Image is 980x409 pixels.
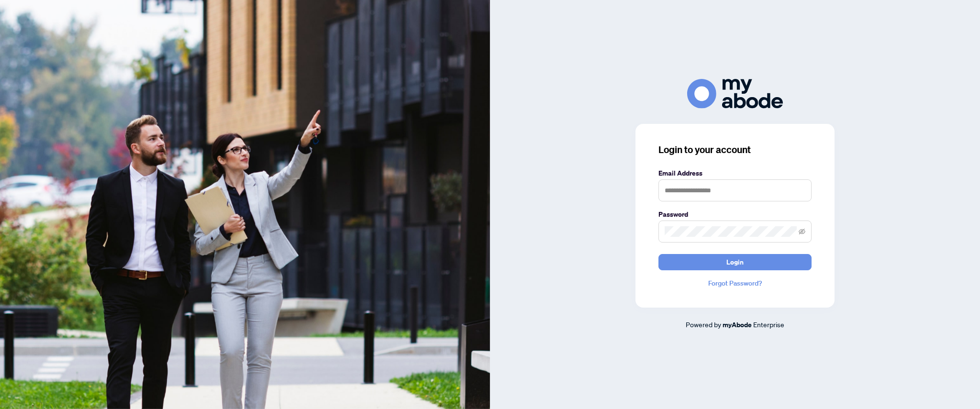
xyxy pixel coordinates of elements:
[686,320,721,329] span: Powered by
[658,209,812,220] label: Password
[658,143,812,156] h3: Login to your account
[658,168,812,178] label: Email Address
[687,79,783,108] img: ma-logo
[723,320,752,330] a: myAbode
[753,320,784,329] span: Enterprise
[726,254,744,270] span: Login
[658,278,812,288] a: Forgot Password?
[799,228,805,235] span: eye-invisible
[658,254,812,270] button: Login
